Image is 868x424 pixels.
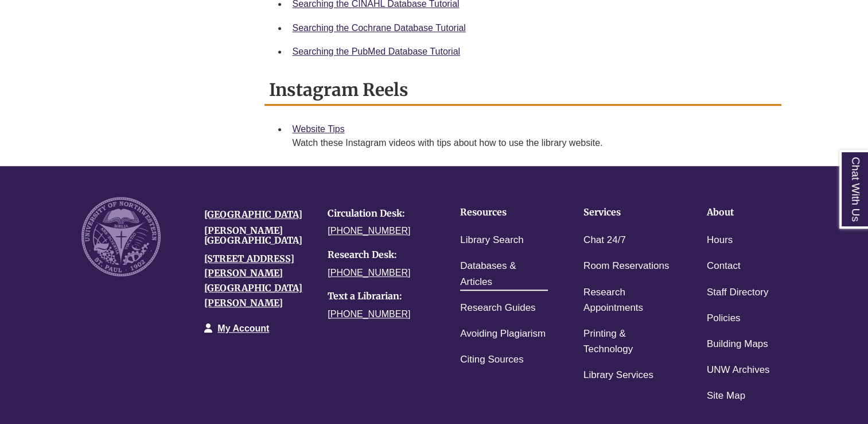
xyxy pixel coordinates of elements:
[460,258,548,290] a: Databases & Articles
[292,136,772,150] div: Watch these Instagram videos with tips about how to use the library website.
[822,186,865,201] a: Back to Top
[583,326,671,358] a: Printing & Technology
[328,209,434,219] h4: Circulation Desk:
[328,250,434,260] h4: Research Desk:
[707,207,795,218] h4: About
[460,232,524,249] a: Library Search
[328,226,410,236] a: [PHONE_NUMBER]
[328,309,410,319] a: [PHONE_NUMBER]
[707,310,741,327] a: Policies
[583,367,653,384] a: Library Services
[328,291,434,302] h4: Text a Librarian:
[204,226,310,246] h4: [PERSON_NAME][GEOGRAPHIC_DATA]
[583,207,671,218] h4: Services
[707,362,770,379] a: UNW Archives
[460,207,548,218] h4: Resources
[707,258,741,275] a: Contact
[583,258,669,275] a: Room Reservations
[707,232,733,249] a: Hours
[583,232,626,249] a: Chat 24/7
[292,47,460,56] a: Searching the PubMed Database Tutorial
[460,352,524,368] a: Citing Sources
[292,124,344,134] a: Website Tips
[460,300,535,317] a: Research Guides
[707,284,768,301] a: Staff Directory
[328,268,410,277] a: [PHONE_NUMBER]
[583,284,671,317] a: Research Appointments
[460,326,546,342] a: Avoiding Plagiarism
[217,323,269,333] a: My Account
[204,253,302,309] a: [STREET_ADDRESS][PERSON_NAME][GEOGRAPHIC_DATA][PERSON_NAME]
[292,23,465,33] a: Searching the Cochrane Database Tutorial
[707,336,768,353] a: Building Maps
[707,388,745,404] a: Site Map
[264,75,781,106] h2: Instagram Reels
[81,197,161,277] img: UNW seal
[204,209,302,220] a: [GEOGRAPHIC_DATA]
